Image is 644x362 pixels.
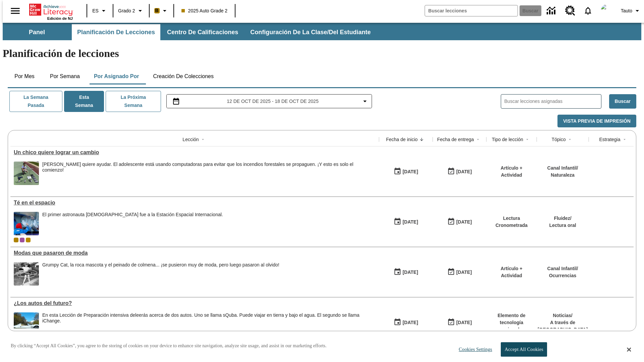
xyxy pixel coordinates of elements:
a: Centro de recursos, Se abrirá en una pestaña nueva. [561,2,579,20]
button: Por asignado por [89,68,145,84]
a: Un chico quiere lograr un cambio, Lecciones [14,149,376,156]
p: Ocurrencias [547,272,578,279]
div: Subbarra de navegación [3,24,377,40]
span: Edición de NJ [47,16,73,20]
p: A través de [GEOGRAPHIC_DATA] [538,319,588,333]
h1: Planificación de lecciones [3,47,641,60]
div: Un chico quiere lograr un cambio [14,149,376,156]
p: Noticias / [538,312,588,319]
button: 08/01/26: Último día en que podrá accederse la lección [445,316,474,329]
img: Un astronauta, el primero del Reino Unido que viaja a la Estación Espacial Internacional, saluda ... [14,212,39,235]
p: Canal Infantil / [547,165,578,172]
button: Close [627,347,631,353]
button: Sort [474,135,482,143]
button: 10/15/25: Primer día en que estuvo disponible la lección [391,165,420,178]
div: [PERSON_NAME] quiere ayudar. El adolescente está usando computadoras para evitar que los incendio... [42,162,376,173]
testabrev: leerás acerca de dos autos. Uno se llama sQuba. Puede viajar en tierra y bajo el agua. El segundo... [42,312,360,323]
span: Tauto [621,7,632,14]
button: Grado: Grado 2, Elige un grado [115,5,147,17]
button: 10/15/25: Último día en que podrá accederse la lección [445,165,474,178]
button: Sort [523,135,531,143]
input: Buscar campo [425,5,518,16]
div: [DATE] [402,268,418,277]
span: Planificación de lecciones [77,28,155,36]
button: Configuración de la clase/del estudiante [245,24,376,40]
a: Té en el espacio, Lecciones [14,200,376,206]
div: Tipo de lección [492,136,523,143]
span: ES [92,7,99,14]
button: Lenguaje: ES, Selecciona un idioma [89,5,111,17]
div: ¿Los autos del futuro? [14,300,376,306]
span: Panel [29,28,45,36]
div: Modas que pasaron de moda [14,250,376,256]
div: Té en el espacio [14,200,376,206]
button: La próxima semana [106,91,161,112]
button: Escoja un nuevo avatar [597,2,618,19]
button: Buscar [609,94,636,109]
div: [DATE] [456,168,472,176]
a: ¿Los autos del futuro? , Lecciones [14,300,376,306]
button: 07/19/25: Primer día en que estuvo disponible la lección [391,266,420,279]
a: Centro de información [543,2,561,20]
button: Sort [199,135,207,143]
p: Fluidez / [549,215,576,222]
div: Portada [29,2,73,20]
button: Boost El color de la clase es anaranjado claro. Cambiar el color de la clase. [152,5,171,17]
button: Perfil/Configuración [618,5,644,17]
span: Centro de calificaciones [167,28,238,36]
div: El primer astronauta británico fue a la Estación Espacial Internacional. [42,212,223,235]
button: Abrir el menú lateral [5,1,25,21]
button: Por mes [8,68,41,84]
button: Sort [621,135,629,143]
button: Sort [418,135,426,143]
button: Seleccione el intervalo de fechas opción del menú [169,97,369,105]
button: Esta semana [64,91,104,112]
div: En esta Lección de Preparación intensiva de leerás acerca de dos autos. Uno se llama sQuba. Puede... [42,312,376,336]
p: Naturaleza [547,172,578,179]
div: Ryan Honary quiere ayudar. El adolescente está usando computadoras para evitar que los incendios ... [42,162,376,185]
span: 2025 Auto Grade 2 [181,7,228,14]
a: Portada [29,3,73,16]
span: New 2025 class [26,238,31,242]
div: [DATE] [456,268,472,277]
input: Buscar lecciones asignadas [504,97,601,106]
p: Canal Infantil / [547,265,578,272]
button: Cookies Settings [453,343,495,356]
div: En esta Lección de Preparación intensiva de [42,312,376,324]
button: Por semana [45,68,85,84]
div: [DATE] [456,218,472,226]
div: Subbarra de navegación [3,23,641,40]
button: 07/01/25: Primer día en que estuvo disponible la lección [391,316,420,329]
div: Fecha de inicio [386,136,418,143]
div: Lección [182,136,199,143]
div: [DATE] [402,318,418,327]
p: Artículo + Actividad [490,265,533,279]
div: Clase actual [14,238,18,242]
button: Vista previa de impresión [557,115,636,128]
button: La semana pasada [9,91,62,112]
button: Accept All Cookies [501,342,547,357]
button: 10/06/25: Primer día en que estuvo disponible la lección [391,216,420,228]
div: Fecha de entrega [437,136,474,143]
a: Notificaciones [579,2,597,19]
div: [DATE] [402,218,418,226]
button: Creación de colecciones [148,68,219,84]
button: Panel [3,24,70,40]
p: Artículo + Actividad [490,165,533,179]
span: Grumpy Cat, la roca mascota y el peinado de colmena... ¡se pusieron muy de moda, pero luego pasar... [42,262,279,286]
span: Configuración de la clase/del estudiante [250,28,371,36]
div: Tópico [551,136,566,143]
img: Un automóvil de alta tecnología flotando en el agua. [14,312,39,336]
button: Centro de calificaciones [162,24,244,40]
button: Planificación de lecciones [72,24,160,40]
div: OL 2025 Auto Grade 3 [20,238,24,242]
div: Estrategia [599,136,620,143]
span: B [155,6,159,15]
p: Lectura oral [549,222,576,229]
a: Modas que pasaron de moda, Lecciones [14,250,376,256]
